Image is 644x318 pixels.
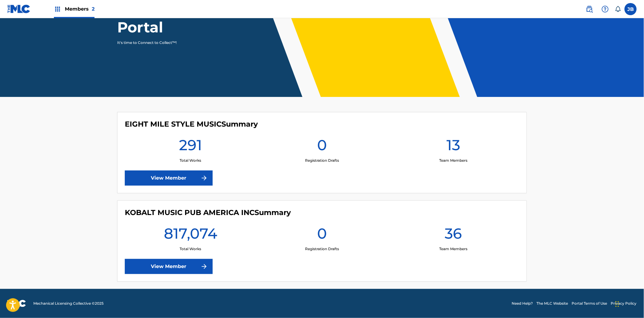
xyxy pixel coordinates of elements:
span: Mechanical Licensing Collective © 2025 [33,301,104,306]
img: Top Rightsholders [54,5,61,13]
h1: 13 [446,136,460,158]
div: Help [599,3,611,15]
a: View Member [125,171,213,186]
span: Members [65,5,95,12]
p: It's time to Connect to Collect™! [117,40,222,45]
h1: 36 [445,224,462,246]
h1: 0 [317,136,327,158]
img: MLC Logo [7,5,31,13]
img: f7272a7cc735f4ea7f67.svg [201,174,208,182]
a: Privacy Policy [611,301,637,306]
h1: 291 [179,136,202,158]
h4: KOBALT MUSIC PUB AMERICA INC [125,208,291,217]
a: Public Search [583,3,596,15]
img: f7272a7cc735f4ea7f67.svg [201,263,208,270]
p: Team Members [439,158,467,163]
iframe: Chat Widget [614,289,644,318]
p: Registration Drafts [305,246,339,252]
h1: 0 [317,224,327,246]
div: Drag [616,295,619,313]
a: View Member [125,259,213,274]
a: The MLC Website [537,301,568,306]
div: Notifications [615,6,621,12]
img: logo [7,300,26,307]
img: search [586,5,593,13]
h1: 817,074 [164,224,217,246]
h4: EIGHT MILE STYLE MUSIC [125,120,258,129]
p: Team Members [439,246,467,252]
span: 2 [92,6,95,12]
div: User Menu [625,3,637,15]
p: Total Works [180,158,201,163]
a: Need Help? [512,301,533,306]
img: help [602,5,609,13]
p: Total Works [180,246,201,252]
p: Registration Drafts [305,158,339,163]
a: Portal Terms of Use [572,301,607,306]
